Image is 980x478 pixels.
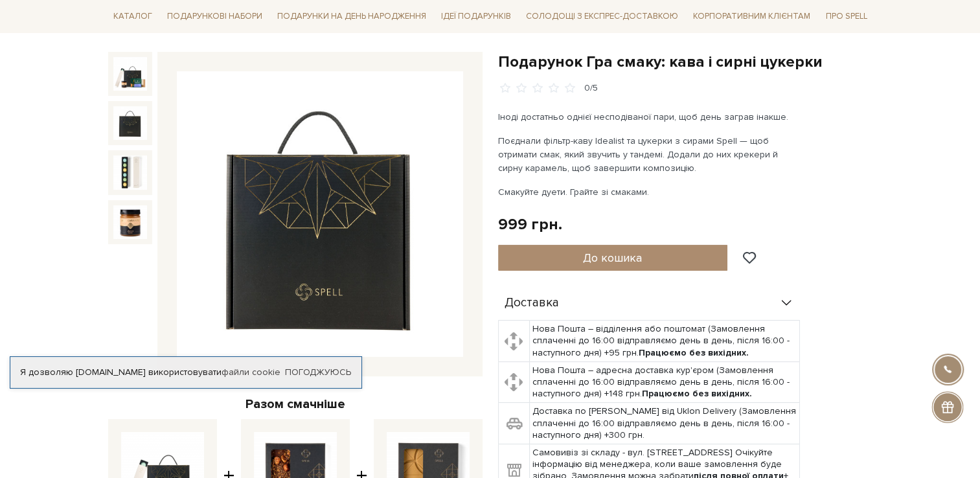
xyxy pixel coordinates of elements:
div: Я дозволяю [DOMAIN_NAME] використовувати [10,367,361,378]
img: Подарунок Гра смаку: кава і сирні цукерки [113,57,147,91]
a: Корпоративним клієнтам [688,6,815,27]
div: Разом смачніше [108,396,483,413]
a: Про Spell [820,6,872,27]
a: Подарункові набори [162,6,268,27]
b: Працюємо без вихідних. [639,347,749,358]
img: Подарунок Гра смаку: кава і сирні цукерки [177,71,463,358]
a: Солодощі з експрес-доставкою [521,5,683,27]
p: Іноді достатньо однієї несподіваної пари, щоб день заграв інакше. [498,110,802,124]
img: Подарунок Гра смаку: кава і сирні цукерки [113,155,147,189]
b: Працюємо без вихідних. [642,388,752,399]
a: Подарунки на День народження [272,6,431,27]
h1: Подарунок Гра смаку: кава і сирні цукерки [498,52,872,72]
span: До кошика [583,251,642,265]
td: Нова Пошта – відділення або поштомат (Замовлення сплаченні до 16:00 відправляємо день в день, піс... [529,321,799,362]
span: Доставка [505,297,559,309]
a: файли cookie [222,367,280,378]
div: 0/5 [584,82,598,95]
button: До кошика [498,245,728,271]
td: Доставка по [PERSON_NAME] від Uklon Delivery (Замовлення сплаченні до 16:00 відправляємо день в д... [529,403,799,444]
a: Каталог [108,6,157,27]
div: 999 грн. [498,214,562,234]
img: Подарунок Гра смаку: кава і сирні цукерки [113,106,147,140]
img: Подарунок Гра смаку: кава і сирні цукерки [113,205,147,239]
td: Нова Пошта – адресна доставка кур'єром (Замовлення сплаченні до 16:00 відправляємо день в день, п... [529,361,799,403]
a: Погоджуюсь [285,367,351,378]
a: Ідеї подарунків [436,6,516,27]
p: Смакуйте дуети. Грайте зі смаками. [498,185,802,199]
p: Поєднали фільтр-каву Idealist та цукерки з сирами Spell — щоб отримати смак, який звучить у танде... [498,134,802,175]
